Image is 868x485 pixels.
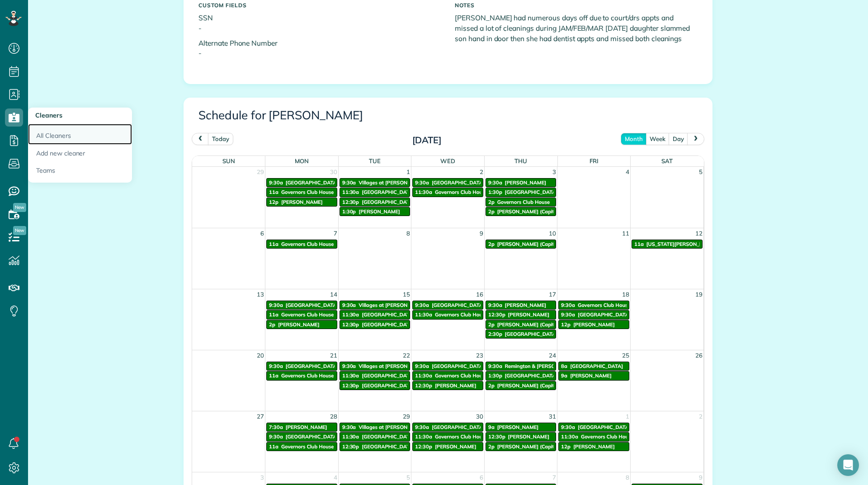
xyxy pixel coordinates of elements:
[342,424,356,430] span: 9:30a
[278,321,320,328] span: [PERSON_NAME]
[488,199,495,205] span: 2p
[266,362,337,371] a: 9:30a [GEOGRAPHIC_DATA]
[455,13,698,44] p: [PERSON_NAME] had numerous days off due to court/drs appts and missed a lot of cleanings during J...
[269,372,278,379] span: 11a
[281,189,334,195] span: Governors Club House
[632,240,703,249] a: 11a [US_STATE][PERSON_NAME]
[370,135,483,145] h2: [DATE]
[266,423,337,432] a: 7:30a [PERSON_NAME]
[548,350,557,361] span: 24
[362,321,415,328] span: [GEOGRAPHIC_DATA]
[340,178,410,187] a: 9:30a Villages at [PERSON_NAME][GEOGRAPHIC_DATA]
[340,371,410,380] a: 11:30a [GEOGRAPHIC_DATA]
[266,188,337,197] a: 11a Governors Club House
[266,240,337,249] a: 11a Governors Club House
[552,167,557,177] span: 3
[281,311,334,318] span: Governors Club House
[488,382,495,389] span: 2p
[488,241,495,247] span: 2p
[581,433,633,440] span: Governors Club House
[486,310,557,319] a: 12:30p [PERSON_NAME]
[488,372,502,379] span: 1:30p
[35,111,62,119] span: Cleaners
[488,311,505,318] span: 12:30p
[406,228,411,239] span: 8
[369,157,381,165] span: Tue
[625,411,630,422] span: 1
[486,371,557,380] a: 1:30p [GEOGRAPHIC_DATA]
[435,443,476,450] span: [PERSON_NAME]
[505,363,578,369] span: Remington & [PERSON_NAME]
[646,133,670,145] button: week
[621,133,647,145] button: month
[28,145,132,162] a: Add new cleaner
[698,411,703,422] span: 2
[269,443,278,450] span: 11a
[286,433,339,440] span: [GEOGRAPHIC_DATA]
[342,189,359,195] span: 11:30a
[412,432,483,441] a: 11:30a Governors Club House
[342,311,359,318] span: 11:30a
[28,124,132,145] a: All Cleaners
[558,442,629,451] a: 12p [PERSON_NAME]
[497,199,550,205] span: Governors Club House
[342,302,356,308] span: 9:30a
[669,133,688,145] button: day
[590,157,599,165] span: Fri
[486,432,557,441] a: 12:30p [PERSON_NAME]
[259,472,265,483] span: 3
[198,2,441,8] h5: CUSTOM FIELDS
[488,331,502,337] span: 2:30p
[661,157,673,165] span: Sat
[514,157,527,165] span: Thu
[415,189,432,195] span: 11:30a
[573,321,615,328] span: [PERSON_NAME]
[497,443,597,450] span: [PERSON_NAME] (Capitol Grange NO. 18)
[837,454,859,476] div: Open Intercom Messenger
[269,433,283,440] span: 9:30a
[486,301,557,310] a: 9:30a [PERSON_NAME]
[415,382,432,389] span: 12:30p
[406,472,411,483] span: 5
[497,241,597,247] span: [PERSON_NAME] (Capitol Grange NO. 18)
[222,157,235,165] span: Sun
[488,443,495,450] span: 2p
[412,188,483,197] a: 11:30a Governors Club House
[362,382,415,389] span: [GEOGRAPHIC_DATA]
[362,372,415,379] span: [GEOGRAPHIC_DATA]
[578,424,631,430] span: [GEOGRAPHIC_DATA]
[479,167,484,177] span: 2
[342,433,359,440] span: 11:30a
[329,350,338,361] span: 21
[698,167,703,177] span: 5
[342,443,359,450] span: 12:30p
[486,423,557,432] a: 9a [PERSON_NAME]
[259,228,265,239] span: 6
[488,189,502,195] span: 1:30p
[486,207,557,216] a: 2p [PERSON_NAME] (Capitol Grange NO. 18)
[558,432,629,441] a: 11:30a Governors Club House
[340,381,410,390] a: 12:30p [GEOGRAPHIC_DATA]
[266,198,337,207] a: 12p [PERSON_NAME]
[256,167,265,177] span: 29
[412,371,483,380] a: 11:30a Governors Club House
[412,178,483,187] a: 9:30a [GEOGRAPHIC_DATA]
[359,363,479,369] span: Villages at [PERSON_NAME][GEOGRAPHIC_DATA]
[486,330,557,339] a: 2:30p [GEOGRAPHIC_DATA]
[432,179,485,186] span: [GEOGRAPHIC_DATA]
[412,381,483,390] a: 12:30p [PERSON_NAME]
[406,167,411,177] span: 1
[256,350,265,361] span: 20
[415,372,432,379] span: 11:30a
[333,228,338,239] span: 7
[269,199,278,205] span: 12p
[342,363,356,369] span: 9:30a
[340,423,410,432] a: 9:30a Villages at [PERSON_NAME][GEOGRAPHIC_DATA]
[570,372,612,379] span: [PERSON_NAME]
[432,363,485,369] span: [GEOGRAPHIC_DATA]
[552,472,557,483] span: 7
[340,198,410,207] a: 12:30p [GEOGRAPHIC_DATA]
[359,208,400,215] span: [PERSON_NAME]
[548,289,557,300] span: 17
[266,310,337,319] a: 11a Governors Club House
